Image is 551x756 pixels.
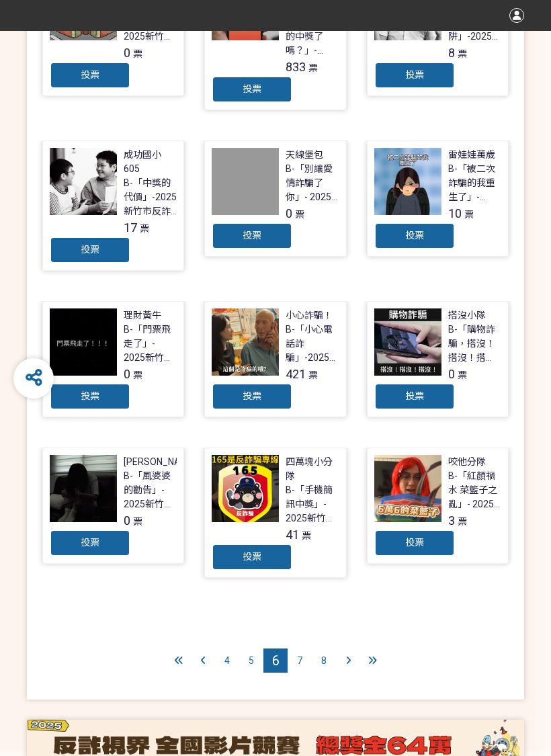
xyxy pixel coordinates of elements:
span: 票 [308,370,318,380]
a: 雷娃娃萬歲B-「被二次詐騙的我重生了」- 2025新竹市反詐視界影片徵件10票投票 [367,140,509,257]
div: B-「購物詐騙，搭沒！搭沒！搭沒！」 [448,323,502,365]
span: 投票 [405,390,424,401]
span: 5 [249,655,254,666]
div: 天線堡包 [286,148,323,162]
a: 咬他分隊B-「紅顏禍水 菜籃子之亂」- 2025新竹市反詐視界影片徵件3票投票 [367,448,509,564]
span: 17 [124,220,137,235]
a: 成功國小605B-「中獎的代價」-2025新竹市反詐視界影片徵件17票投票 [42,140,185,271]
a: 理財黃牛B-「門票飛走了」- 2025新竹市反詐視界影片徵件0票投票 [42,301,185,417]
div: B-「門票飛走了」- 2025新竹市反詐視界影片徵件 [124,323,177,365]
span: 833 [286,60,306,74]
span: 票 [308,62,318,73]
a: 小心詐騙！B-「小心電話詐騙」-2025新竹市反詐視界影片徵件421票投票 [204,301,347,417]
div: B-「手機簡訊中獎」- 2025新竹市反詐視界影片徵件 [286,483,339,526]
span: 票 [464,209,474,220]
a: 四萬塊小分隊B-「手機簡訊中獎」- 2025新竹市反詐視界影片徵件41票投票 [204,448,347,578]
span: 8 [321,655,327,666]
span: 票 [133,48,142,59]
div: B-「你！真的中獎了嗎？」- 2025新竹市反詐視界影片徵件 [286,15,339,58]
span: 7 [297,655,302,666]
div: [PERSON_NAME] [124,455,197,469]
span: 10 [448,206,462,220]
div: 小心詐騙！ [286,308,333,323]
div: B-「小心電話詐騙」-2025新竹市反詐視界影片徵件 [286,323,339,365]
div: B-「別讓愛情詐騙了你」- 2025新竹市反詐視界影片徵件 [286,162,339,204]
div: B-「中獎的代價」-2025新竹市反詐視界影片徵件 [124,176,177,218]
span: 0 [124,367,130,381]
span: 投票 [81,69,99,80]
span: 0 [124,46,130,60]
span: 投票 [81,537,99,548]
span: 票 [302,530,311,541]
span: 投票 [243,83,261,94]
span: 0 [448,367,455,381]
span: 投票 [405,537,424,548]
span: 票 [140,223,149,234]
span: 8 [448,46,455,60]
span: 投票 [243,390,261,401]
div: 搭沒小隊 [448,308,486,323]
span: 票 [133,370,142,380]
span: 4 [224,655,230,666]
div: B-「紅顏禍水 菜籃子之亂」- 2025新竹市反詐視界影片徵件 [448,469,502,511]
span: 投票 [243,230,261,241]
span: 投票 [81,390,99,401]
a: [PERSON_NAME]B-「風婆婆的勸告」- 2025新竹市反詐視界影片徵件0票投票 [42,448,185,564]
div: B-「風婆婆的勸告」- 2025新竹市反詐視界影片徵件 [124,469,177,511]
span: 421 [286,367,306,381]
span: 0 [286,206,292,220]
span: 6 [272,653,280,669]
a: 天線堡包B-「別讓愛情詐騙了你」- 2025新竹市反詐視界影片徵件0票投票 [204,140,347,257]
div: 理財黃牛 [124,308,161,323]
span: 票 [458,48,467,59]
span: 投票 [243,551,261,562]
div: 四萬塊小分隊 [286,455,339,483]
span: 票 [295,209,304,220]
span: 投票 [405,230,424,241]
a: 搭沒小隊B-「購物詐騙，搭沒！搭沒！搭沒！」0票投票 [367,301,509,417]
span: 41 [286,528,299,542]
div: 咬他分隊 [448,455,486,469]
div: 雷娃娃萬歲 [448,148,495,162]
span: 票 [458,370,467,380]
span: 票 [458,516,467,527]
span: 投票 [81,244,99,255]
span: 投票 [405,69,424,80]
span: 0 [124,513,130,528]
span: 票 [133,516,142,527]
div: 成功國小605 [124,148,177,176]
div: B-「被二次詐騙的我重生了」- 2025新竹市反詐視界影片徵件 [448,162,502,204]
span: 3 [448,513,455,528]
